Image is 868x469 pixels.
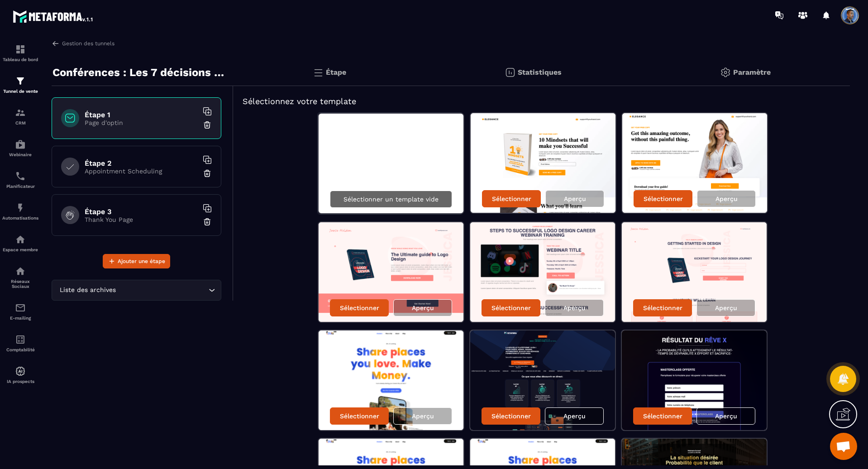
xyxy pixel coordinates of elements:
img: setting-gr.5f69749f.svg [720,67,731,78]
p: Appointment Scheduling [85,167,198,175]
img: scheduler [15,171,26,182]
img: image [470,222,615,322]
p: Sélectionner [491,412,531,420]
img: accountant [15,334,26,345]
img: image [471,113,615,213]
img: automations [15,234,26,245]
img: social-network [15,266,26,277]
img: stats.20deebd0.svg [505,67,515,78]
p: Sélectionner [644,195,683,202]
div: Search for option [52,280,221,301]
p: Sélectionner [491,304,531,311]
p: Sélectionner [492,195,531,202]
a: automationsautomationsWebinaire [2,132,38,164]
p: Comptabilité [2,347,38,352]
input: Search for option [118,285,206,295]
img: formation [15,107,26,118]
p: Aperçu [563,412,586,420]
span: Liste des archives [57,285,118,295]
img: trash [203,169,212,178]
p: Sélectionner un template vide [343,196,439,203]
a: Gestion des tunnels [52,39,114,48]
p: Sélectionner [643,304,682,311]
p: Aperçu [563,304,586,311]
p: Réseaux Sociaux [2,279,38,289]
button: Ajouter une étape [103,254,170,268]
h6: Étape 1 [85,110,198,119]
img: logo [13,8,94,24]
img: image [470,330,615,430]
p: Aperçu [412,412,434,420]
span: Ajouter une étape [118,257,165,266]
img: bars.0d591741.svg [313,67,324,78]
img: automations [15,202,26,213]
p: Aperçu [715,412,737,420]
p: Étape [326,68,346,77]
img: image [622,330,767,430]
p: CRM [2,120,38,125]
a: emailemailE-mailing [2,296,38,327]
img: image [319,330,463,430]
p: Sélectionner [340,304,379,311]
p: E-mailing [2,316,38,321]
p: Planificateur [2,184,38,189]
h6: Étape 3 [85,207,198,216]
a: social-networksocial-networkRéseaux Sociaux [2,259,38,296]
p: Tunnel de vente [2,89,38,94]
a: automationsautomationsEspace membre [2,227,38,259]
p: Paramètre [733,68,771,77]
p: Automatisations [2,215,38,220]
p: Sélectionner [643,412,682,420]
img: arrow [52,39,60,48]
p: Conférences : Les 7 décisions calmes de ceux que rien ne déborde [52,63,227,81]
p: IA prospects [2,379,38,384]
a: schedulerschedulerPlanificateur [2,164,38,196]
img: email [15,302,26,313]
p: Aperçu [715,195,738,202]
a: automationsautomationsAutomatisations [2,196,38,227]
p: Espace membre [2,247,38,252]
img: trash [203,120,212,129]
p: Statistiques [518,68,562,77]
p: Aperçu [715,304,737,311]
h5: Sélectionnez votre template [243,95,841,108]
a: formationformationTunnel de vente [2,69,38,100]
a: formationformationTableau de bord [2,37,38,69]
img: image [622,113,767,213]
img: image [319,222,463,322]
p: Aperçu [412,304,434,311]
img: formation [15,76,26,86]
a: Ouvrir le chat [830,433,857,460]
p: Page d'optin [85,119,198,126]
p: Sélectionner [340,412,379,420]
h6: Étape 2 [85,159,198,167]
img: formation [15,44,26,55]
img: trash [203,217,212,226]
img: automations [15,139,26,150]
a: accountantaccountantComptabilité [2,327,38,359]
p: Thank You Page [85,216,198,223]
img: image [622,222,767,322]
p: Tableau de bord [2,57,38,62]
img: automations [15,366,26,377]
a: formationformationCRM [2,100,38,132]
p: Aperçu [564,195,586,202]
p: Webinaire [2,152,38,157]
